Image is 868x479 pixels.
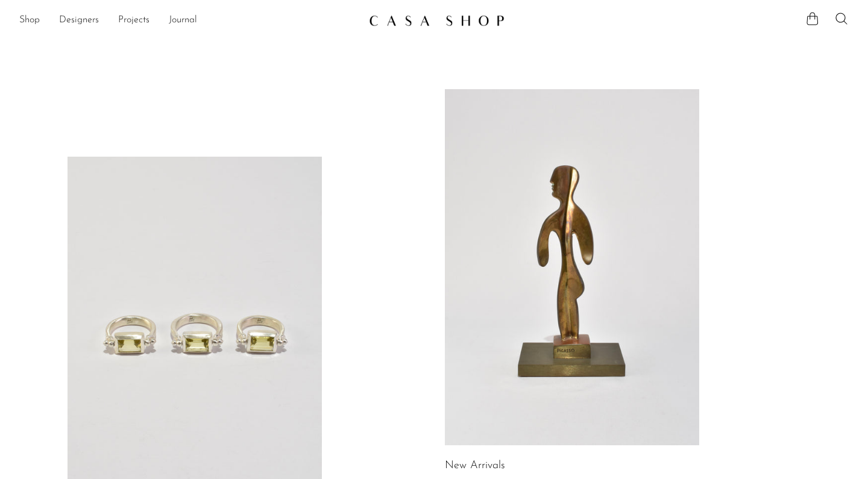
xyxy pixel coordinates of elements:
ul: NEW HEADER MENU [19,10,359,31]
a: Projects [118,13,149,28]
nav: Desktop navigation [19,10,359,31]
a: Designers [59,13,99,28]
a: Journal [169,13,197,28]
a: New Arrivals [445,460,505,471]
a: Shop [19,13,40,28]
